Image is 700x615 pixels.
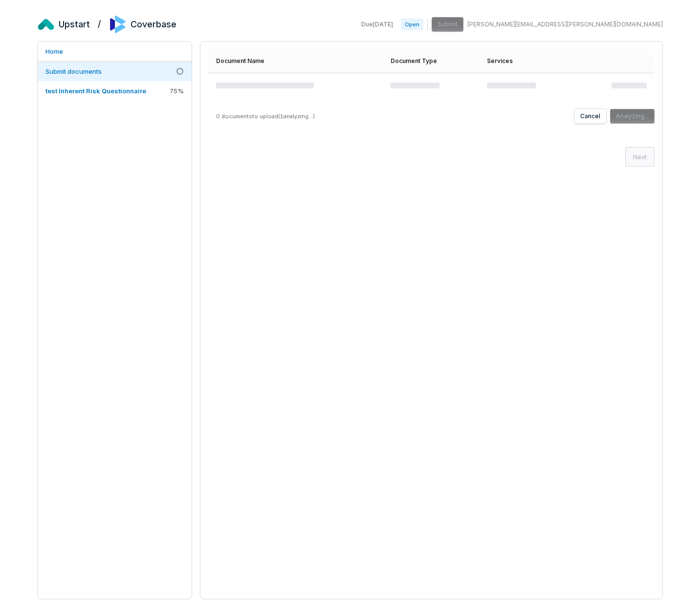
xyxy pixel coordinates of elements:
span: test Inherent Risk Questionnaire [45,87,146,95]
th: Services [481,49,577,73]
a: test Inherent Risk Questionnaire75% [38,81,192,101]
button: Cancel [574,109,606,124]
span: 0 documents to upload [216,113,278,120]
a: Home [38,42,192,61]
a: Submit documents [38,62,192,81]
h2: / [98,16,101,30]
th: Document Name [208,49,385,73]
span: 75 % [170,86,184,95]
h2: Upstart [59,18,90,31]
span: Submit documents [45,67,102,75]
span: Open [401,19,423,30]
h2: Coverbase [131,18,176,31]
span: ( 1 analyzing...) [278,113,315,120]
span: [PERSON_NAME][EMAIL_ADDRESS][PERSON_NAME][DOMAIN_NAME] [467,21,663,28]
th: Document Type [385,49,481,73]
span: Due [DATE] [361,21,393,28]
